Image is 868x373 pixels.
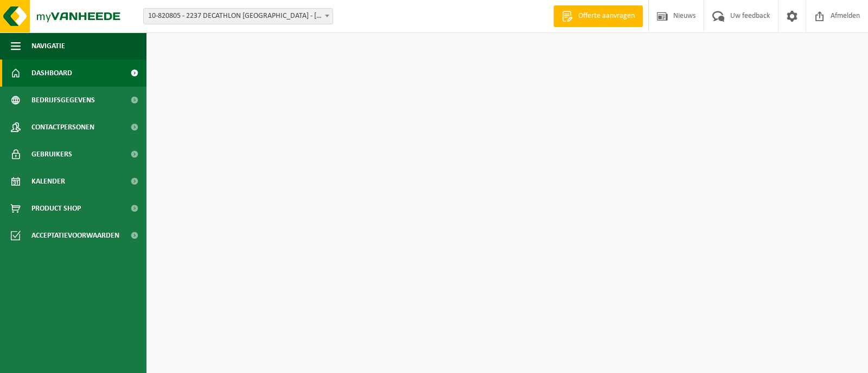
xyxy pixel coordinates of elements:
span: Gebruikers [31,141,72,168]
span: 10-820805 - 2237 DECATHLON OOSTENDE - OOSTENDE [143,8,333,24]
span: Product Shop [31,195,81,222]
span: Navigatie [31,32,65,60]
span: Bedrijfsgegevens [31,87,95,114]
span: Acceptatievoorwaarden [31,222,119,249]
span: Offerte aanvragen [576,11,637,22]
span: Kalender [31,168,65,195]
span: Contactpersonen [31,114,94,141]
a: Offerte aanvragen [553,5,643,27]
span: 10-820805 - 2237 DECATHLON OOSTENDE - OOSTENDE [144,9,333,24]
span: Dashboard [31,60,72,87]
